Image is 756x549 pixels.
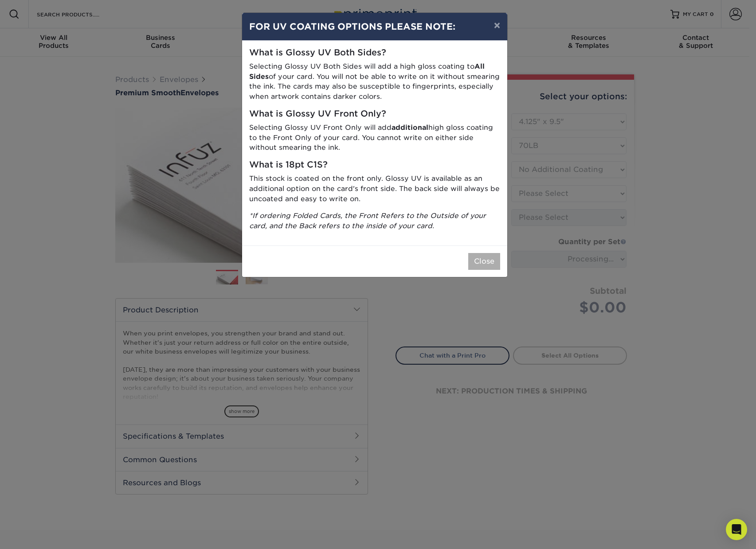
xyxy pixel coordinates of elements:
div: Open Intercom Messenger [726,519,747,540]
button: Close [468,253,500,270]
p: Selecting Glossy UV Front Only will add high gloss coating to the Front Only of your card. You ca... [249,123,500,153]
h5: What is 18pt C1S? [249,160,500,170]
strong: additional [392,123,428,132]
strong: All Sides [249,62,485,81]
i: *If ordering Folded Cards, the Front Refers to the Outside of your card, and the Back refers to t... [249,211,486,230]
p: This stock is coated on the front only. Glossy UV is available as an additional option on the car... [249,174,500,204]
h5: What is Glossy UV Front Only? [249,109,500,119]
p: Selecting Glossy UV Both Sides will add a high gloss coating to of your card. You will not be abl... [249,62,500,102]
h4: FOR UV COATING OPTIONS PLEASE NOTE: [249,20,500,33]
button: × [487,13,507,38]
h5: What is Glossy UV Both Sides? [249,48,500,58]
